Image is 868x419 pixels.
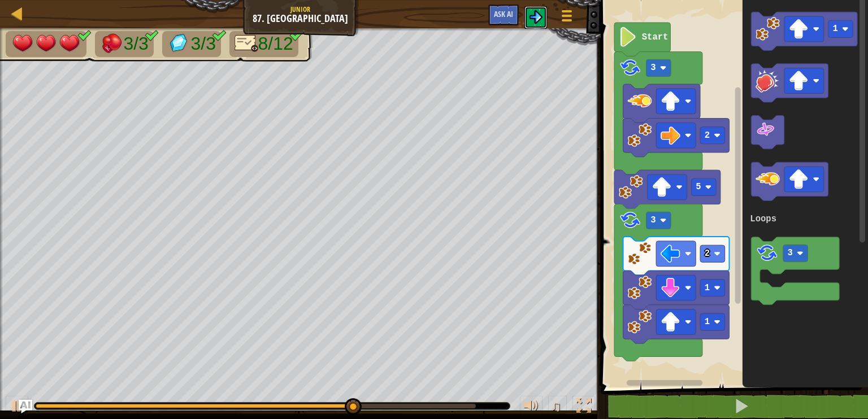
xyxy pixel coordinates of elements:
button: Adjust volume [520,396,542,419]
text: 2 [705,248,710,259]
span: ♫ [550,398,562,414]
span: Ask AI [494,8,513,19]
text: 1 [705,317,710,327]
button: Ctrl + P: Play [6,396,28,419]
text: 1 [833,24,838,34]
text: 3 [651,63,656,73]
text: 3 [651,215,656,225]
button: ♫ [548,396,567,419]
li: Your hero must survive. [6,31,86,57]
text: Start [642,32,669,42]
button: Ask AI [488,5,519,25]
span: 3/3 [123,33,148,54]
text: 3 [788,248,793,258]
li: Only 8 lines of code [229,31,298,57]
li: Defeat the enemies. [95,31,154,57]
button: Show game menu [553,5,581,31]
span: 3/3 [190,33,215,54]
button: Ask AI [19,400,32,413]
text: 5 [696,182,701,192]
span: 8/12 [258,33,293,54]
button: $t('play_level.next_level') [524,6,547,29]
li: Collect the gems. [162,31,221,57]
text: 1 [705,283,710,293]
button: Toggle fullscreen [572,396,595,419]
text: Loops [750,214,777,224]
text: 2 [705,130,710,141]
